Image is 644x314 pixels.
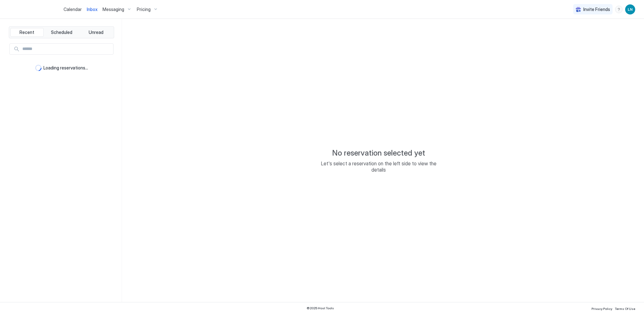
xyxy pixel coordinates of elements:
[625,4,635,14] div: User profile
[43,65,88,71] span: Loading reservations...
[51,30,72,35] span: Scheduled
[89,30,103,35] span: Unread
[30,306,49,311] a: Google Play Store
[20,44,113,54] input: Input Field
[79,28,113,37] button: Unread
[87,6,97,13] a: Inbox
[615,6,623,13] div: menu
[583,7,610,12] span: Invite Friends
[615,307,635,311] span: Terms Of Use
[10,28,44,37] button: Recent
[615,305,635,311] a: Terms Of Use
[35,65,42,71] div: loading
[19,30,34,35] span: Recent
[64,7,82,12] span: Calendar
[332,148,425,158] span: No reservation selected yet
[316,160,441,173] span: Let's select a reservation on the left side to view the details
[64,6,82,13] a: Calendar
[591,305,612,311] a: Privacy Policy
[591,307,612,311] span: Privacy Policy
[137,7,151,12] span: Pricing
[103,7,124,12] span: Messaging
[87,7,97,12] span: Inbox
[9,26,114,38] div: tab-group
[307,306,334,310] span: © 2025 Host Tools
[9,5,56,14] a: Host Tools Logo
[9,306,28,311] a: App Store
[45,28,78,37] button: Scheduled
